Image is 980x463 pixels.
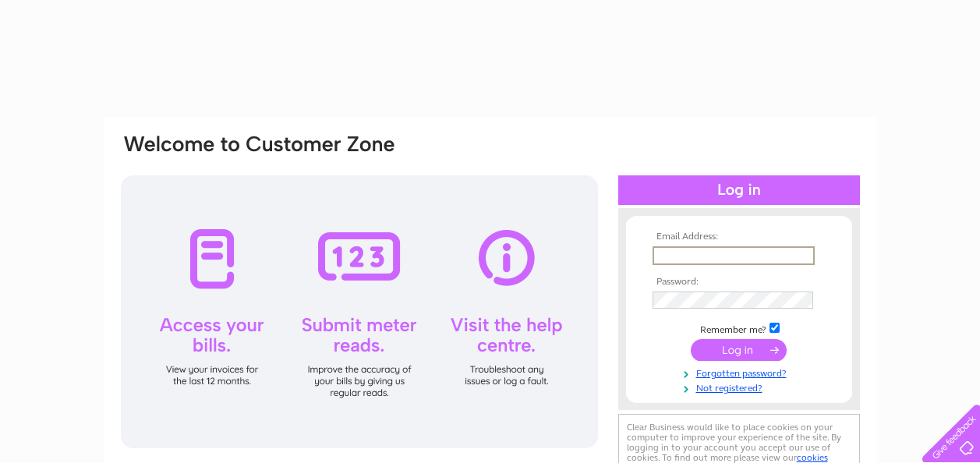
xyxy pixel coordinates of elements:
th: Password: [649,277,830,288]
a: Forgotten password? [653,365,830,380]
td: Remember me? [649,320,830,336]
a: Not registered? [653,380,830,394]
input: Submit [691,339,787,361]
th: Email Address: [649,231,830,242]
